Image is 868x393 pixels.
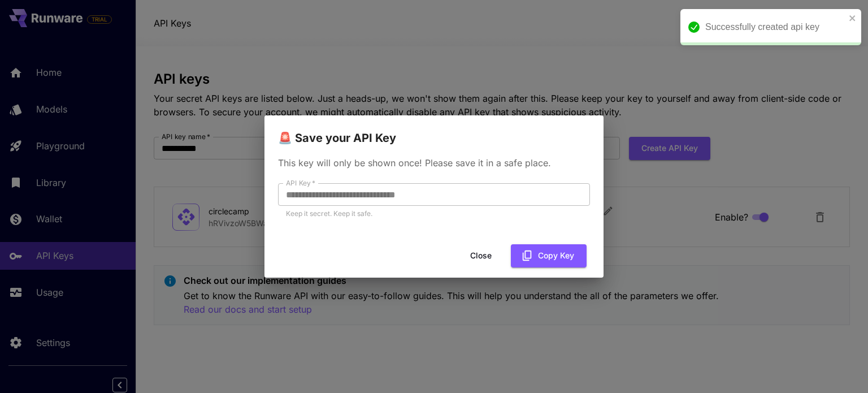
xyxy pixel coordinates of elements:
label: API Key [286,178,315,188]
div: Successfully created api key [705,20,845,34]
button: Close [455,244,506,267]
h2: 🚨 Save your API Key [264,115,604,147]
button: Copy Key [511,244,587,267]
p: Keep it secret. Keep it safe. [286,208,582,219]
p: This key will only be shown once! Please save it in a safe place. [278,156,590,170]
button: close [849,14,857,23]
